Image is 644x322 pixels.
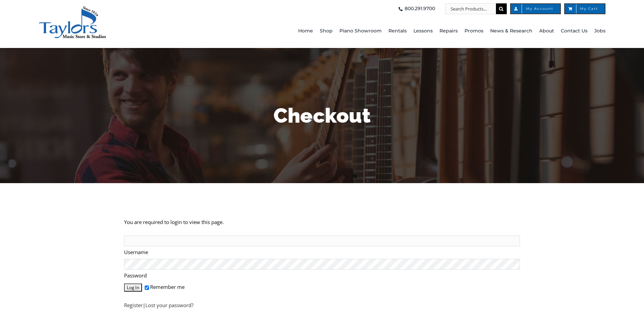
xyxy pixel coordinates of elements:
nav: Top Right [186,3,605,14]
a: News & Research [490,14,532,48]
a: About [539,14,554,48]
span: Repairs [439,26,458,36]
input: Log In [124,283,142,292]
span: My Account [518,7,553,10]
a: Rentals [388,14,407,48]
label: Remember me [143,283,185,290]
a: Register [124,302,143,308]
nav: Main Menu [186,14,605,48]
input: Search [496,3,507,14]
span: Lessons [413,26,433,36]
span: 800.291.9700 [405,3,435,14]
a: Shop [320,14,333,48]
a: My Cart [564,3,605,14]
label: Username [124,237,520,255]
a: Promos [464,14,483,48]
p: | [124,299,520,311]
a: Piano Showroom [339,14,382,48]
span: Jobs [594,26,605,36]
input: Password [124,259,520,270]
span: Piano Showroom [339,26,382,36]
a: 800.291.9700 [397,3,435,14]
a: Contact Us [561,14,588,48]
span: My Cart [572,7,598,10]
input: Username [124,236,520,246]
span: News & Research [490,26,532,36]
span: About [539,26,554,36]
a: taylors-music-store-west-chester [39,5,106,12]
span: Home [298,26,313,36]
span: Promos [464,26,483,36]
a: My Account [510,3,561,14]
a: Lessons [413,14,433,48]
a: Lost your password? [145,302,193,308]
a: Home [298,14,313,48]
input: Search Products... [445,3,496,14]
span: Contact Us [561,26,588,36]
a: Jobs [594,14,605,48]
p: You are required to login to view this page. [124,216,520,228]
input: Remember me [145,286,149,290]
h1: Checkout [124,101,520,130]
span: Shop [320,26,333,36]
a: Repairs [439,14,458,48]
label: Password [124,260,520,279]
span: Rentals [388,26,407,36]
